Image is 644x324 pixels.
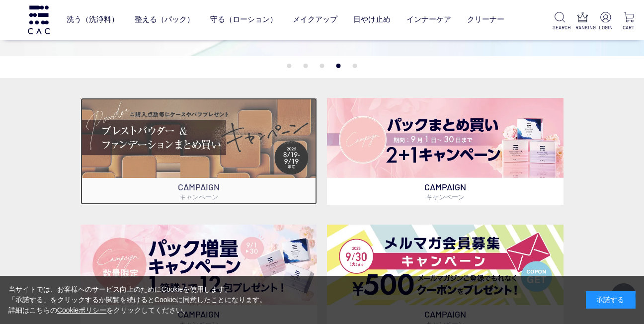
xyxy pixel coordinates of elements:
[67,7,119,32] a: 洗う（洗浄料）
[210,7,277,32] a: 守る（ローション）
[327,225,563,305] img: メルマガ会員募集
[327,98,563,205] a: パックキャンペーン2+1 パックキャンペーン2+1 CAMPAIGNキャンペーン
[80,98,317,178] img: ベースメイクキャンペーン
[80,225,317,305] img: パック増量キャンペーン
[353,7,391,32] a: 日やけ止め
[621,12,636,31] a: CART
[57,306,107,314] a: Cookieポリシー
[621,24,636,31] p: CART
[135,7,194,32] a: 整える（パック）
[80,178,317,205] p: CAMPAIGN
[575,12,590,31] a: RANKING
[293,7,337,32] a: メイクアップ
[327,98,563,178] img: パックキャンペーン2+1
[586,291,636,309] div: 承諾する
[336,64,341,68] button: 4 of 5
[575,24,590,31] p: RANKING
[327,178,563,205] p: CAMPAIGN
[287,64,292,68] button: 1 of 5
[8,284,267,316] div: 当サイトでは、お客様へのサービス向上のためにCookieを使用します。 「承諾する」をクリックするか閲覧を続けるとCookieに同意したことになります。 詳細はこちらの をクリックしてください。
[304,64,308,68] button: 2 of 5
[406,7,451,32] a: インナーケア
[320,64,324,68] button: 3 of 5
[426,193,465,201] span: キャンペーン
[598,12,613,31] a: LOGIN
[553,12,567,31] a: SEARCH
[353,64,357,68] button: 5 of 5
[553,24,567,31] p: SEARCH
[598,24,613,31] p: LOGIN
[179,193,218,201] span: キャンペーン
[26,5,51,34] img: logo
[467,7,504,32] a: クリーナー
[80,98,317,205] a: ベースメイクキャンペーン ベースメイクキャンペーン CAMPAIGNキャンペーン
